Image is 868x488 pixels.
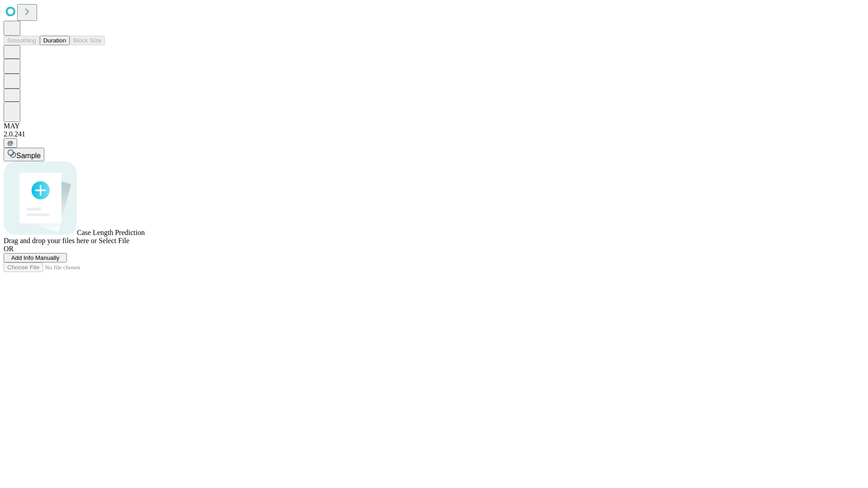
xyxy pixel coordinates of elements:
[77,229,145,236] span: Case Length Prediction
[7,140,14,146] span: @
[4,122,864,130] div: MAY
[16,152,41,160] span: Sample
[4,130,864,138] div: 2.0.241
[4,237,97,244] span: Drag and drop your files here or
[4,253,67,263] button: Add Info Manually
[40,36,70,45] button: Duration
[99,237,129,244] span: Select File
[11,254,60,261] span: Add Info Manually
[4,148,44,161] button: Sample
[4,36,40,45] button: Smoothing
[4,138,17,148] button: @
[70,36,105,45] button: Block Size
[4,245,14,253] span: OR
